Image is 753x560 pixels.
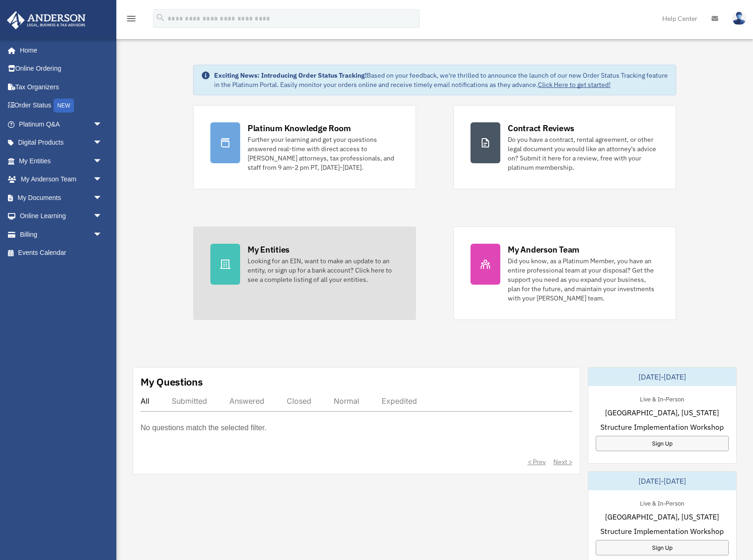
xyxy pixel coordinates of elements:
div: All [141,396,149,406]
span: arrow_drop_down [93,115,112,134]
div: Closed [287,396,311,406]
a: Online Ordering [7,60,116,78]
div: [DATE]-[DATE] [588,472,737,490]
a: Sign Up [596,540,729,555]
div: Live & In-Person [632,498,692,507]
a: Digital Productsarrow_drop_down [7,133,116,152]
a: Sign Up [596,436,729,451]
div: Answered [229,396,264,406]
span: arrow_drop_down [93,188,112,207]
span: arrow_drop_down [93,170,112,189]
a: Platinum Q&Aarrow_drop_down [7,115,116,133]
img: User Pic [732,12,746,25]
span: arrow_drop_down [93,133,112,153]
span: Structure Implementation Workshop [600,421,724,433]
div: Do you have a contract, rental agreement, or other legal document you would like an attorney's ad... [508,135,659,172]
i: search [155,13,166,23]
a: Home [7,41,112,60]
div: Live & In-Person [632,393,692,403]
div: Contract Reviews [508,122,574,134]
strong: Exciting News: Introducing Order Status Tracking! [214,71,367,80]
a: My Entities Looking for an EIN, want to make an update to an entity, or sign up for a bank accoun... [193,227,416,320]
a: Tax Organizers [7,78,116,96]
a: menu [126,16,137,24]
a: Platinum Knowledge Room Further your learning and get your questions answered real-time with dire... [193,105,416,189]
span: [GEOGRAPHIC_DATA], [US_STATE] [605,511,719,522]
div: Did you know, as a Platinum Member, you have an entire professional team at your disposal? Get th... [508,256,659,303]
span: arrow_drop_down [93,152,112,171]
div: Platinum Knowledge Room [248,122,351,134]
div: Normal [334,396,359,406]
div: Based on your feedback, we're thrilled to announce the launch of our new Order Status Tracking fe... [214,71,668,89]
div: Further your learning and get your questions answered real-time with direct access to [PERSON_NAM... [248,135,399,172]
div: [DATE]-[DATE] [588,367,737,386]
div: My Entities [248,244,289,255]
div: Expedited [382,396,417,406]
img: Anderson Advisors Platinum Portal [4,11,88,29]
a: Click Here to get started! [538,80,611,89]
span: arrow_drop_down [93,207,112,226]
span: Structure Implementation Workshop [600,526,724,537]
a: Events Calendar [7,244,116,262]
a: My Anderson Teamarrow_drop_down [7,170,116,189]
div: Submitted [172,396,207,406]
a: Order StatusNEW [7,96,116,115]
span: arrow_drop_down [93,225,112,244]
a: My Anderson Team Did you know, as a Platinum Member, you have an entire professional team at your... [453,227,676,320]
div: NEW [54,99,74,113]
a: Contract Reviews Do you have a contract, rental agreement, or other legal document you would like... [453,105,676,189]
div: Looking for an EIN, want to make an update to an entity, or sign up for a bank account? Click her... [248,256,399,284]
a: My Documentsarrow_drop_down [7,188,116,207]
div: My Questions [141,375,203,389]
a: My Entitiesarrow_drop_down [7,152,116,170]
a: Billingarrow_drop_down [7,225,116,244]
p: No questions match the selected filter. [141,421,266,434]
div: My Anderson Team [508,244,579,255]
span: [GEOGRAPHIC_DATA], [US_STATE] [605,407,719,418]
a: Online Learningarrow_drop_down [7,207,116,226]
i: menu [126,13,137,24]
